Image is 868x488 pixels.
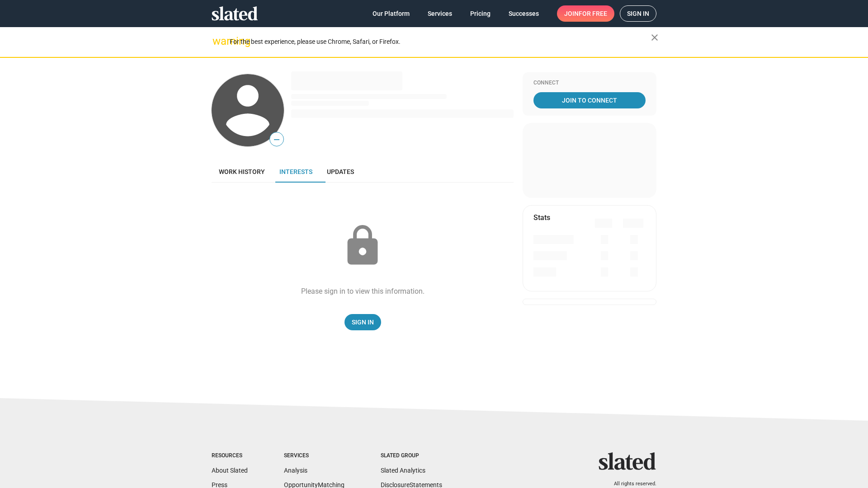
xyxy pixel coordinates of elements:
[230,36,651,48] div: For the best experience, please use Chrome, Safari, or Firefox.
[301,286,425,296] div: Please sign in to view this information.
[212,467,248,474] a: About Slated
[501,5,546,22] a: Successes
[272,161,320,183] a: Interests
[212,452,248,460] div: Resources
[373,5,410,22] span: Our Platform
[212,161,272,183] a: Work history
[557,5,614,22] a: Joinfor free
[428,5,452,22] span: Services
[533,213,550,222] mat-card-title: Stats
[270,134,283,145] span: —
[212,36,223,47] mat-icon: warning
[327,168,354,175] span: Updates
[535,92,644,108] span: Join To Connect
[533,80,646,87] div: Connect
[365,5,417,22] a: Our Platform
[279,168,312,175] span: Interests
[219,168,265,175] span: Work history
[284,452,344,460] div: Services
[320,161,361,183] a: Updates
[533,92,646,108] a: Join To Connect
[352,314,374,330] span: Sign In
[627,6,649,21] span: Sign in
[620,5,656,22] a: Sign in
[381,452,442,460] div: Slated Group
[284,467,307,474] a: Analysis
[381,467,425,474] a: Slated Analytics
[509,5,539,22] span: Successes
[463,5,498,22] a: Pricing
[649,32,660,43] mat-icon: close
[420,5,459,22] a: Services
[340,223,385,268] mat-icon: lock
[564,5,607,22] span: Join
[470,5,491,22] span: Pricing
[579,5,607,22] span: for free
[344,314,381,330] a: Sign In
